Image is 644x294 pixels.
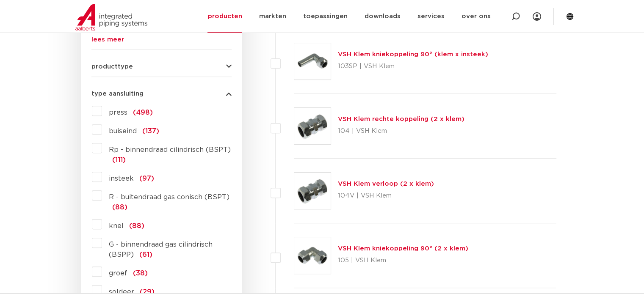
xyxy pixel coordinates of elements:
[109,146,231,153] span: Rp - binnendraad cilindrisch (BSPT)
[338,116,464,122] a: VSH Klem rechte koppeling (2 x klem)
[139,175,154,182] span: (97)
[91,91,232,97] button: type aansluiting
[142,128,159,135] span: (137)
[91,91,144,97] span: type aansluiting
[91,36,232,43] a: lees meer
[294,173,331,209] img: Thumbnail for VSH Klem verloop (2 x klem)
[109,128,137,135] span: buiseind
[294,237,331,274] img: Thumbnail for VSH Klem kniekoppeling 90° (2 x klem)
[109,175,134,182] span: insteek
[109,241,213,258] span: G - binnendraad gas cilindrisch (BSPP)
[91,63,133,70] span: producttype
[338,181,434,187] a: VSH Klem verloop (2 x klem)
[112,204,127,211] span: (88)
[338,51,488,58] a: VSH Klem kniekoppeling 90° (klem x insteek)
[129,223,144,229] span: (88)
[294,43,331,80] img: Thumbnail for VSH Klem kniekoppeling 90° (klem x insteek)
[109,109,127,116] span: press
[338,189,434,203] p: 104V | VSH Klem
[91,63,232,70] button: producttype
[109,270,127,277] span: groef
[338,60,488,73] p: 103SP | VSH Klem
[294,108,331,144] img: Thumbnail for VSH Klem rechte koppeling (2 x klem)
[338,254,468,267] p: 105 | VSH Klem
[109,223,124,229] span: knel
[109,194,229,201] span: R - buitendraad gas conisch (BSPT)
[133,270,148,277] span: (38)
[133,109,153,116] span: (498)
[112,157,126,163] span: (111)
[338,124,464,138] p: 104 | VSH Klem
[338,245,468,252] a: VSH Klem kniekoppeling 90° (2 x klem)
[139,251,152,258] span: (61)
